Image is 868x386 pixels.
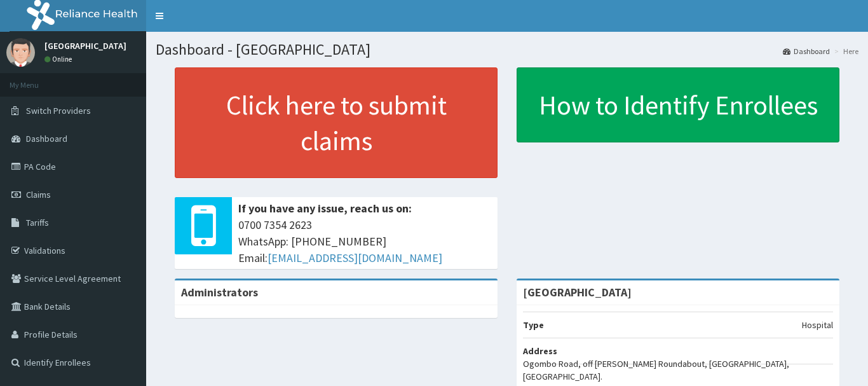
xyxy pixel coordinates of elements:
[6,38,35,67] img: User Image
[26,217,49,228] span: Tariffs
[238,201,412,216] b: If you have any issue, reach us on:
[517,67,839,142] a: How to Identify Enrollees
[26,189,51,200] span: Claims
[802,319,833,331] p: Hospital
[523,357,833,383] p: Ogombo Road, off [PERSON_NAME] Roundabout, [GEOGRAPHIC_DATA], [GEOGRAPHIC_DATA].
[44,55,75,64] a: Online
[156,41,858,58] h1: Dashboard - [GEOGRAPHIC_DATA]
[523,345,557,357] b: Address
[268,251,442,265] a: [EMAIL_ADDRESS][DOMAIN_NAME]
[523,319,544,331] b: Type
[238,217,491,266] span: 0700 7354 2623 WhatsApp: [PHONE_NUMBER] Email:
[523,285,632,300] strong: [GEOGRAPHIC_DATA]
[44,41,126,50] p: [GEOGRAPHIC_DATA]
[175,67,498,178] a: Click here to submit claims
[26,133,67,144] span: Dashboard
[783,46,830,57] a: Dashboard
[831,46,858,57] li: Here
[26,105,91,116] span: Switch Providers
[181,285,258,300] b: Administrators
